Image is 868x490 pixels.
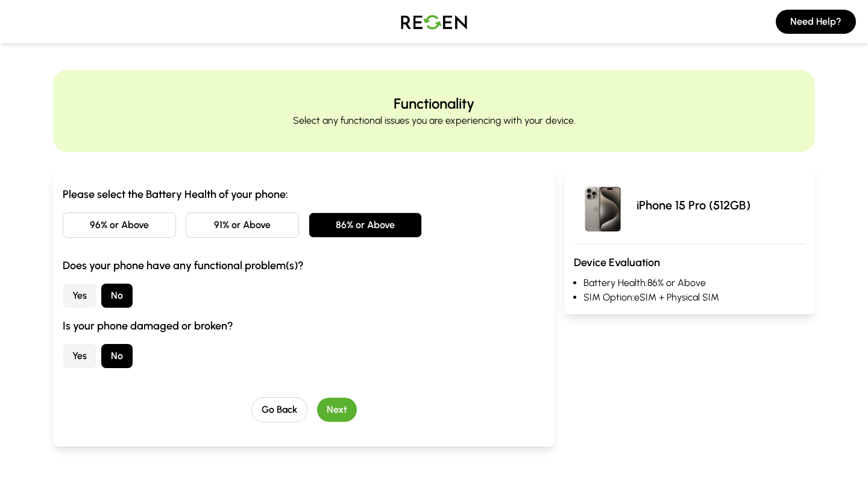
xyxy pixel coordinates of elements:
button: No [101,284,133,308]
button: Next [317,398,357,422]
h3: Does your phone have any functional problem(s)? [63,257,545,274]
button: 96% or Above [63,212,176,238]
h2: Functionality [394,94,474,113]
li: SIM Option: eSIM + Physical SIM [583,290,805,305]
h3: Please select the Battery Health of your phone: [63,186,545,203]
button: Go Back [251,397,307,422]
img: iPhone 15 Pro [574,176,632,234]
button: Yes [63,344,96,368]
img: Logo [392,5,476,39]
h3: Is your phone damaged or broken? [63,317,545,334]
button: 86% or Above [309,212,422,238]
button: Yes [63,284,96,308]
p: Select any functional issues you are experiencing with your device. [293,113,576,128]
p: iPhone 15 Pro (512GB) [637,197,750,214]
button: Need Help? [776,10,856,34]
button: 91% or Above [186,212,299,238]
h3: Device Evaluation [574,254,805,271]
li: Battery Health: 86% or Above [583,276,805,290]
button: No [101,344,133,368]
